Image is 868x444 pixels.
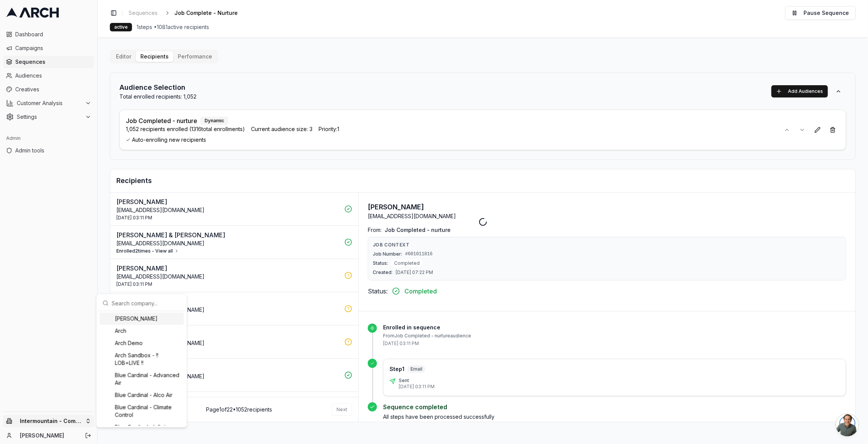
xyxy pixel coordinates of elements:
div: [PERSON_NAME] [100,313,184,325]
div: Arch Demo [100,337,184,349]
div: Blue Cardinal - Climate Control [100,401,184,421]
div: Arch [100,325,184,337]
div: Suggestions [98,311,185,426]
div: Blue Cardinal - Alco Air [100,389,184,401]
div: Arch Sandbox - !! LOB=LIVE !! [100,349,184,369]
div: Blue Cardinal - Advanced Air [100,369,184,389]
input: Search company... [112,295,181,311]
div: Blue Cardinal - Infinity [US_STATE] Air [100,421,184,441]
